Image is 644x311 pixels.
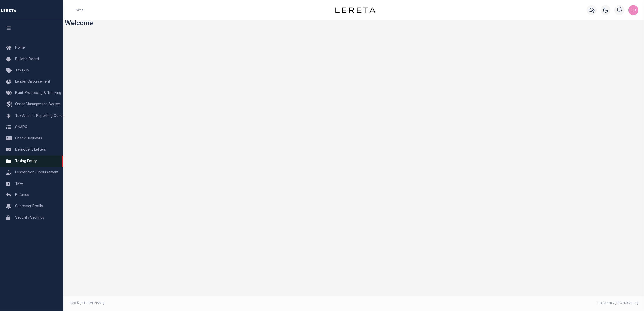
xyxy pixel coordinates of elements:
[15,205,43,208] span: Customer Profile
[15,193,29,197] span: Refunds
[75,8,83,12] li: Home
[65,301,354,305] div: 2025 © [PERSON_NAME].
[15,80,50,84] span: Lender Disbursement
[15,160,37,163] span: Taxing Entity
[15,125,28,129] span: SNAPQ
[15,46,25,50] span: Home
[15,69,29,72] span: Tax Bills
[15,114,64,118] span: Tax Amount Reporting Queue
[15,148,46,152] span: Delinquent Letters
[628,5,638,15] img: svg+xml;base64,PHN2ZyB4bWxucz0iaHR0cDovL3d3dy53My5vcmcvMjAwMC9zdmciIHBvaW50ZXItZXZlbnRzPSJub25lIi...
[15,216,44,220] span: Security Settings
[335,7,376,13] img: logo-dark.svg
[15,58,39,61] span: Bulletin Board
[15,103,61,106] span: Order Management System
[15,91,61,95] span: Pymt Processing & Tracking
[357,301,638,305] div: Tax Admin v.[TECHNICAL_ID]
[15,137,42,140] span: Check Requests
[15,182,23,186] span: TIQA
[6,101,14,108] i: travel_explore
[65,20,642,28] h3: Welcome
[15,171,59,174] span: Lender Non-Disbursement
